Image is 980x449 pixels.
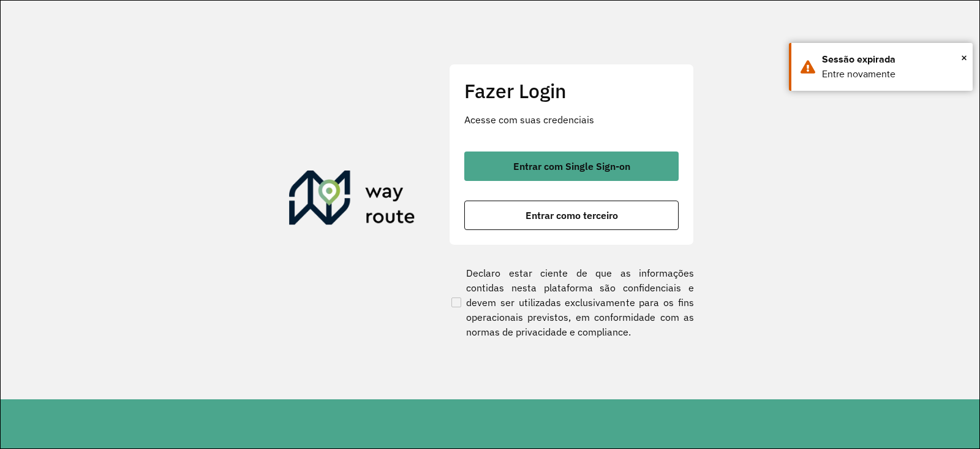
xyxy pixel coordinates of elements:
[289,171,415,229] img: Roteirizador AmbevTech
[961,48,967,67] span: ×
[464,112,679,127] p: Acesse com suas credenciais
[513,161,630,171] span: Entrar com Single Sign-on
[526,210,618,220] span: Entrar como terceiro
[449,266,694,339] label: Declaro estar ciente de que as informações contidas nesta plataforma são confidenciais e devem se...
[464,79,679,102] h2: Fazer Login
[464,201,679,230] button: button
[822,67,963,82] div: Entre novamente
[822,52,963,67] div: Sessão expirada
[464,152,679,181] button: button
[961,48,967,67] button: Close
